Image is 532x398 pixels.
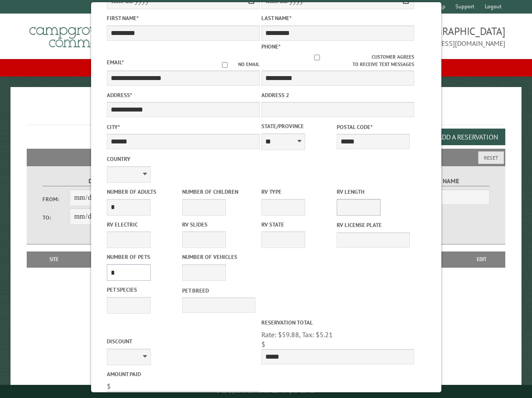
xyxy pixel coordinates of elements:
label: Email [107,59,124,66]
label: Postal Code [336,123,410,131]
label: Dates [42,176,152,186]
label: RV State [261,220,335,229]
h1: Reservations [27,101,506,125]
label: Number of Vehicles [182,253,255,261]
img: Campground Commander [27,17,136,51]
label: Customer agrees to receive text messages [261,53,414,68]
label: Last Name [261,14,414,22]
button: Reset [478,151,504,164]
label: Number of Adults [107,188,180,196]
th: Dates [77,251,138,267]
label: Number of Children [182,188,255,196]
label: Phone [261,43,281,50]
label: First Name [107,14,260,22]
label: RV Slides [182,220,255,229]
th: Edit [458,251,505,267]
label: State/Province [261,122,335,130]
label: Country [107,155,260,163]
span: $ [107,382,111,391]
label: City [107,123,260,131]
span: Rate: $59.88, Tax: $5.21 [261,330,333,339]
input: No email [211,62,238,68]
label: Pet breed [182,286,255,295]
label: No email [211,61,260,68]
label: Discount [107,337,260,346]
small: © Campground Commander LLC. All rights reserved. [216,388,315,394]
label: RV Type [261,188,335,196]
label: Reservation Total [261,318,414,327]
label: Pet species [107,286,180,294]
label: RV Length [336,188,410,196]
label: Amount paid [107,370,260,378]
label: RV Electric [107,220,180,229]
h2: Filters [27,149,506,165]
span: $ [261,340,265,349]
th: Site [31,251,78,267]
label: Address 2 [261,91,414,99]
label: To: [42,213,70,222]
label: Address [107,91,260,99]
label: RV License Plate [336,221,410,229]
label: Number of Pets [107,253,180,261]
input: Customer agrees to receive text messages [262,55,372,60]
button: Add a Reservation [430,129,505,145]
label: From: [42,195,70,203]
